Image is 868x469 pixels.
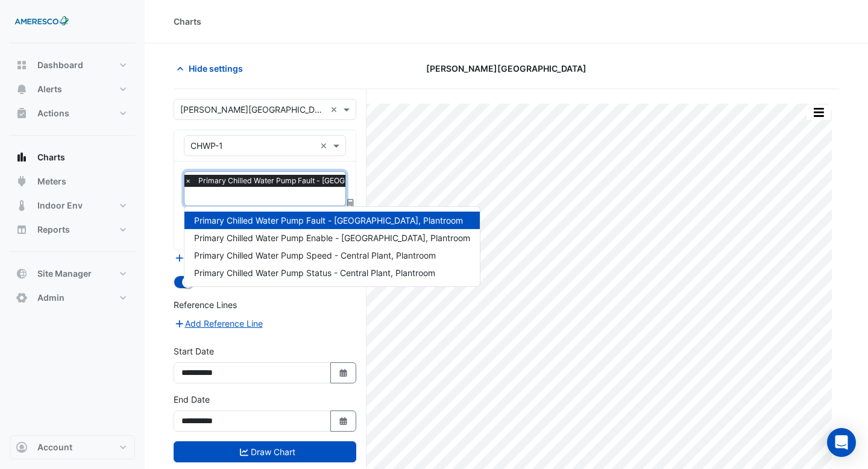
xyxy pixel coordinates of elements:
[10,145,135,169] button: Charts
[37,200,83,212] span: Indoor Env
[10,194,135,218] button: Indoor Env
[37,268,92,280] span: Site Manager
[37,292,64,304] span: Admin
[37,151,65,163] span: Charts
[183,175,193,187] span: ×
[184,207,480,286] div: Options List
[10,218,135,242] button: Reports
[807,105,831,120] button: More Options
[10,53,135,77] button: Dashboard
[174,345,214,357] label: Start Date
[16,292,28,304] app-icon: Admin
[174,441,356,462] button: Draw Chart
[174,316,263,330] button: Add Reference Line
[195,175,439,187] span: Primary Chilled Water Pump Fault - Central Plant, Plantroom
[16,59,28,71] app-icon: Dashboard
[16,224,28,236] app-icon: Reports
[174,251,247,265] button: Add Equipment
[10,286,135,310] button: Admin
[37,59,83,71] span: Dashboard
[14,10,69,34] img: Company Logo
[16,175,28,187] app-icon: Meters
[16,200,28,212] app-icon: Indoor Env
[10,101,135,125] button: Actions
[37,224,70,236] span: Reports
[16,107,28,119] app-icon: Actions
[37,175,66,187] span: Meters
[174,393,210,406] label: End Date
[16,151,28,163] app-icon: Charts
[194,233,470,243] span: Primary Chilled Water Pump Enable - Central Plant, Plantroom
[189,62,243,75] span: Hide settings
[16,83,28,95] app-icon: Alerts
[338,416,349,426] fa-icon: Select Date
[330,103,341,116] span: Clear
[194,215,463,225] span: Primary Chilled Water Pump Fault - Central Plant, Plantroom
[10,262,135,286] button: Site Manager
[16,268,28,280] app-icon: Site Manager
[320,139,330,152] span: Clear
[827,428,856,457] div: Open Intercom Messenger
[174,15,201,28] div: Charts
[10,169,135,194] button: Meters
[10,435,135,459] button: Account
[426,62,587,75] span: [PERSON_NAME][GEOGRAPHIC_DATA]
[37,83,62,95] span: Alerts
[10,77,135,101] button: Alerts
[194,268,435,278] span: Primary Chilled Water Pump Status - Central Plant, Plantroom
[174,298,237,311] label: Reference Lines
[37,107,69,119] span: Actions
[345,198,356,208] span: Choose Function
[174,58,251,79] button: Hide settings
[194,250,436,260] span: Primary Chilled Water Pump Speed - Central Plant, Plantroom
[338,368,349,378] fa-icon: Select Date
[37,441,72,453] span: Account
